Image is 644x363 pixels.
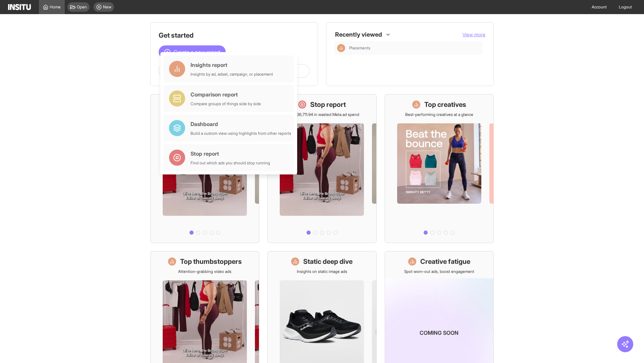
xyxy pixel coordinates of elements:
[349,45,370,51] span: Placements
[191,72,273,77] div: Insights by ad, adset, campaign, or placement
[297,269,347,274] p: Insights on static image ads
[385,94,494,243] a: Top creativesBest-performing creatives at a glance
[191,90,261,98] div: Comparison report
[159,31,310,40] h1: Get started
[191,61,273,69] div: Insights report
[191,101,261,107] div: Compare groups of things side by side
[180,257,242,266] h1: Top thumbstoppers
[159,45,226,59] button: Create a new report
[8,4,31,10] img: Logo
[191,160,270,166] div: Find out which ads you should stop running
[267,94,376,243] a: Stop reportSave £36,711.94 in wasted Meta ad spend
[191,150,270,158] div: Stop report
[77,4,87,10] span: Open
[191,131,291,136] div: Build a custom view using highlights from other reports
[150,94,259,243] a: What's live nowSee all active ads instantly
[310,100,346,109] h1: Stop report
[103,4,111,10] span: New
[178,269,231,274] p: Attention-grabbing video ads
[191,120,291,128] div: Dashboard
[405,112,473,117] p: Best-performing creatives at a glance
[349,45,480,51] span: Placements
[173,48,220,56] span: Create a new report
[463,31,485,38] button: View more
[337,44,345,52] div: Insights
[50,4,61,10] span: Home
[424,100,466,109] h1: Top creatives
[463,32,485,37] span: View more
[303,257,353,266] h1: Static deep dive
[285,112,359,117] p: Save £36,711.94 in wasted Meta ad spend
